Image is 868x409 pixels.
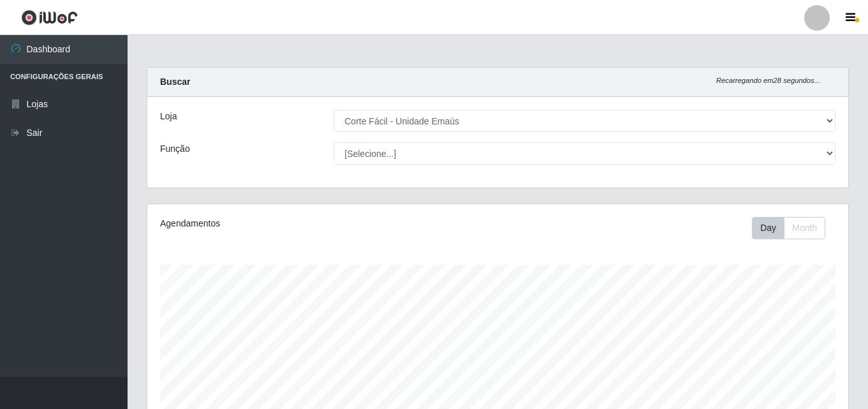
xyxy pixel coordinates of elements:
[784,217,825,239] button: Month
[716,77,820,84] i: Recarregando em 28 segundos...
[21,10,78,26] img: CoreUI Logo
[752,217,835,239] div: Toolbar with button groups
[160,77,190,87] strong: Buscar
[752,217,825,239] div: First group
[160,110,177,123] label: Loja
[160,142,190,156] label: Função
[752,217,784,239] button: Day
[160,217,430,230] div: Agendamentos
